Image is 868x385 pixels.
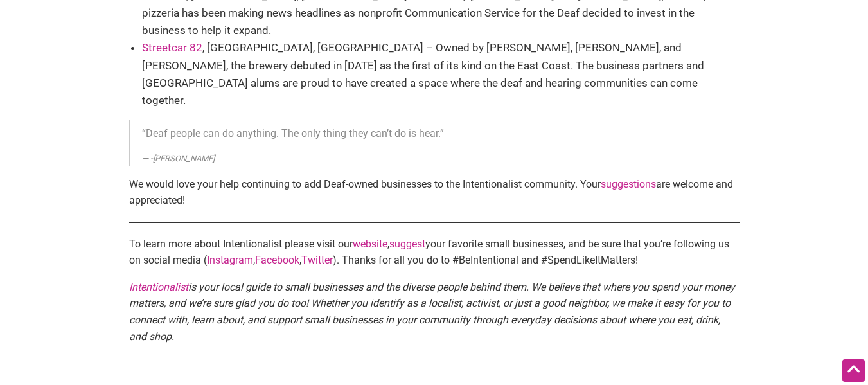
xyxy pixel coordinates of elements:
[389,238,425,250] a: suggest
[207,254,253,266] a: Instagram
[142,152,727,166] cite: -[PERSON_NAME]
[142,125,727,142] p: “Deaf people can do anything. The only thing they can’t do is hear.”
[142,41,202,54] a: Streetcar 82
[129,236,740,269] p: To learn more about Intentionalist please visit our , your favorite small businesses, and be sure...
[129,176,740,209] p: We would love your help continuing to add Deaf-owned businesses to the Intentionalist community. ...
[601,178,656,190] a: suggestions
[255,254,299,266] a: Facebook
[129,281,188,293] a: Intentionalist
[142,39,740,109] li: , [GEOGRAPHIC_DATA], [GEOGRAPHIC_DATA] – Owned by [PERSON_NAME], [PERSON_NAME], and [PERSON_NAME]...
[129,281,735,343] em: is your local guide to small businesses and the diverse people behind them. We believe that where...
[353,238,387,250] a: website
[842,359,865,382] div: Scroll Back to Top
[301,254,333,266] a: Twitter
